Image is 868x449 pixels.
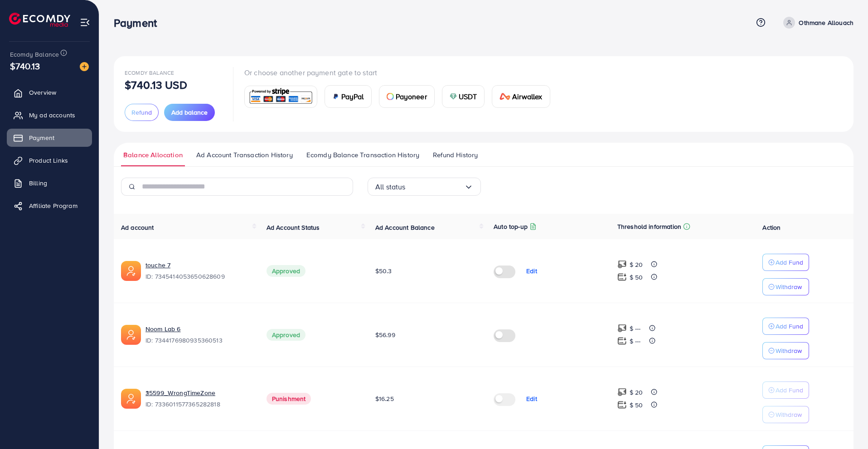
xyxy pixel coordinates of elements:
button: Refund [125,104,159,121]
div: Search for option [368,178,481,196]
button: Withdraw [762,278,809,295]
img: card [332,93,339,100]
span: Payment [29,133,54,142]
a: cardPayoneer [379,85,435,108]
span: Add balance [171,108,208,117]
p: $740.13 USD [125,79,187,90]
button: Add balance [164,104,215,121]
p: Othmane Allouach [799,17,853,28]
img: ic-ads-acc.e4c84228.svg [121,389,141,409]
input: Search for option [406,180,464,194]
span: Ecomdy Balance [10,50,59,59]
p: Add Fund [776,385,803,396]
button: Add Fund [762,381,809,399]
span: $56.99 [375,330,395,339]
span: $16.25 [375,394,394,403]
h3: Payment [114,16,164,29]
span: Refund [131,108,152,117]
a: Payment [7,129,92,147]
img: top-up amount [617,272,627,282]
a: touche 7 [145,261,170,270]
p: Add Fund [776,321,803,332]
a: Billing [7,174,92,192]
button: Add Fund [762,254,809,271]
p: Edit [526,266,537,276]
span: ID: 7344176980935360513 [145,336,252,345]
span: Affiliate Program [29,201,78,210]
img: top-up amount [617,260,627,269]
span: My ad accounts [29,111,75,120]
a: card [244,86,317,108]
span: PayPal [341,91,364,102]
p: $ 20 [630,387,643,398]
p: Or choose another payment gate to start [244,67,558,78]
img: top-up amount [617,400,627,410]
p: $ --- [630,336,641,347]
a: cardAirwallex [492,85,550,108]
span: Balance Allocation [123,150,183,160]
div: <span class='underline'>35599_WrongTimeZone</span></br>7336011577365282818 [145,388,252,409]
p: $ --- [630,323,641,334]
p: Withdraw [776,281,802,292]
a: Noom Lab 6 [145,324,181,333]
span: Refund History [433,150,478,160]
a: cardUSDT [442,85,485,108]
a: Othmane Allouach [780,17,853,29]
img: ic-ads-acc.e4c84228.svg [121,325,141,345]
button: Withdraw [762,342,809,359]
p: $ 50 [630,400,643,410]
span: Ad account [121,223,154,232]
iframe: Chat [829,408,861,442]
span: Action [762,223,781,232]
img: ic-ads-acc.e4c84228.svg [121,261,141,281]
button: Add Fund [762,318,809,335]
span: All status [375,180,406,194]
span: ID: 7336011577365282818 [145,400,252,409]
a: cardPayPal [325,85,372,108]
img: card [247,87,314,106]
span: ID: 7345414053650628609 [145,272,252,281]
span: $50.3 [375,266,392,275]
span: $740.13 [9,56,41,77]
span: Ad Account Balance [375,223,435,232]
p: $ 20 [630,259,643,270]
div: <span class='underline'>touche 7</span></br>7345414053650628609 [145,261,252,281]
p: Threshold information [617,221,681,232]
p: Withdraw [776,345,802,356]
img: card [387,93,394,100]
a: 35599_WrongTimeZone [145,388,215,397]
span: Punishment [267,393,311,405]
span: Overview [29,88,56,97]
span: Ecomdy Balance Transaction History [306,150,419,160]
p: Edit [526,393,537,404]
a: Overview [7,83,92,101]
span: Approved [267,329,305,341]
a: Affiliate Program [7,197,92,215]
span: USDT [459,91,477,102]
div: <span class='underline'>Noom Lab 6</span></br>7344176980935360513 [145,324,252,345]
img: card [499,93,510,100]
img: image [80,62,89,71]
img: top-up amount [617,336,627,346]
img: card [450,93,457,100]
p: Withdraw [776,409,802,420]
a: My ad accounts [7,106,92,124]
img: top-up amount [617,323,627,333]
img: logo [9,13,70,27]
span: Ad Account Transaction History [196,150,293,160]
p: Auto top-up [494,221,528,232]
img: menu [80,17,90,28]
a: Product Links [7,151,92,169]
span: Ad Account Status [267,223,320,232]
span: Airwallex [512,91,542,102]
span: Approved [267,265,305,277]
p: $ 50 [630,272,643,283]
span: Payoneer [396,91,427,102]
span: Product Links [29,156,68,165]
button: Withdraw [762,406,809,423]
span: Billing [29,179,47,188]
p: Add Fund [776,257,803,268]
img: top-up amount [617,387,627,397]
span: Ecomdy Balance [125,69,174,77]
